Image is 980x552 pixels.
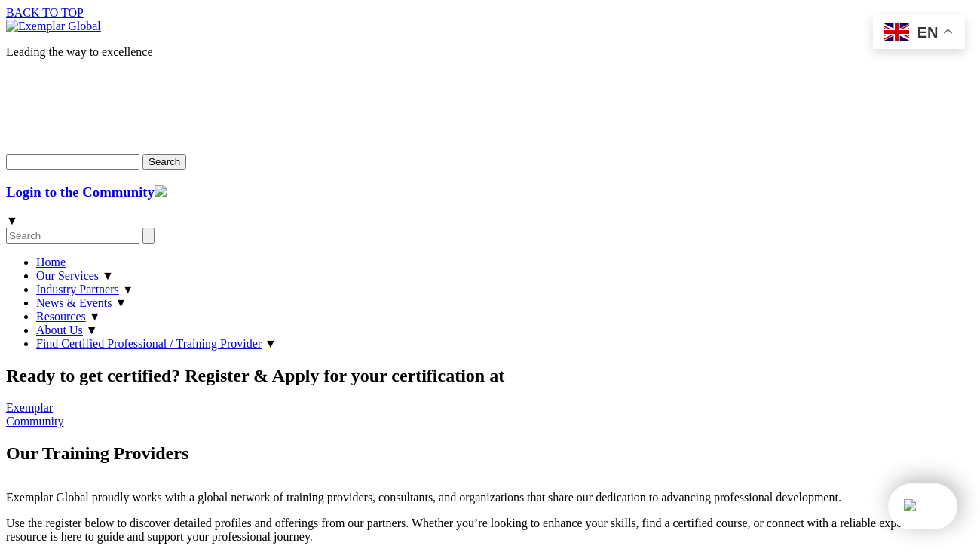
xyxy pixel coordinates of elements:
[6,6,84,19] a: BACK TO TOP
[6,517,974,544] p: Use the register below to discover detailed profiles and offerings from our partners. Whether you...
[884,23,909,41] img: en
[917,24,939,41] span: en
[904,499,916,511] img: contact-chat.png
[6,491,974,504] p: Exemplar Global proudly works with a global network of training providers, consultants, and organ...
[6,45,974,59] p: Leading the way to excellence
[6,20,101,33] img: Exemplar Global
